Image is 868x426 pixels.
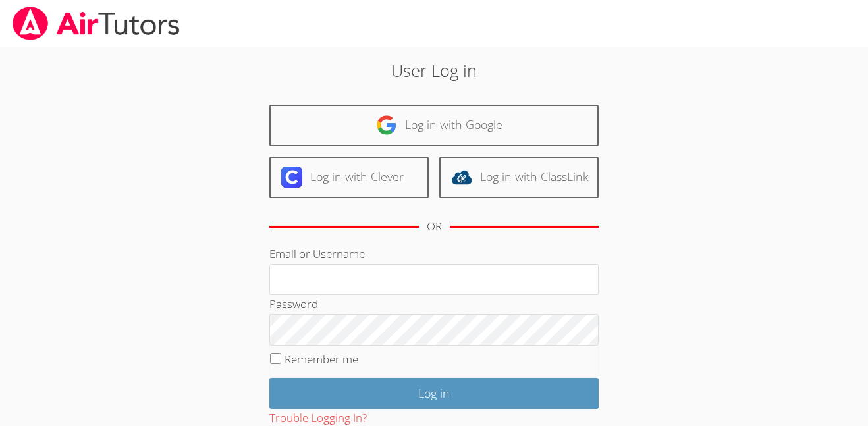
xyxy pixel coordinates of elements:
[285,352,358,367] label: Remember me
[269,296,318,311] label: Password
[269,246,365,261] label: Email or Username
[376,115,397,136] img: google-logo-50288ca7cdecda66e5e0955fdab243c47b7ad437acaf1139b6f446037453330a.svg
[11,7,181,40] img: airtutors_banner-c4298cdbf04f3fff15de1276eac7730deb9818008684d7c2e4769d2f7ddbe033.png
[200,58,668,83] h2: User Log in
[427,217,442,236] div: OR
[451,167,472,188] img: classlink-logo-d6bb404cc1216ec64c9a2012d9dc4662098be43eaf13dc465df04b49fa7ab582.svg
[439,157,599,198] a: Log in with ClassLink
[281,167,302,188] img: clever-logo-6eab21bc6e7a338710f1a6ff85c0baf02591cd810cc4098c63d3a4b26e2feb20.svg
[269,157,429,198] a: Log in with Clever
[269,105,599,146] a: Log in with Google
[269,378,599,409] input: Log in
